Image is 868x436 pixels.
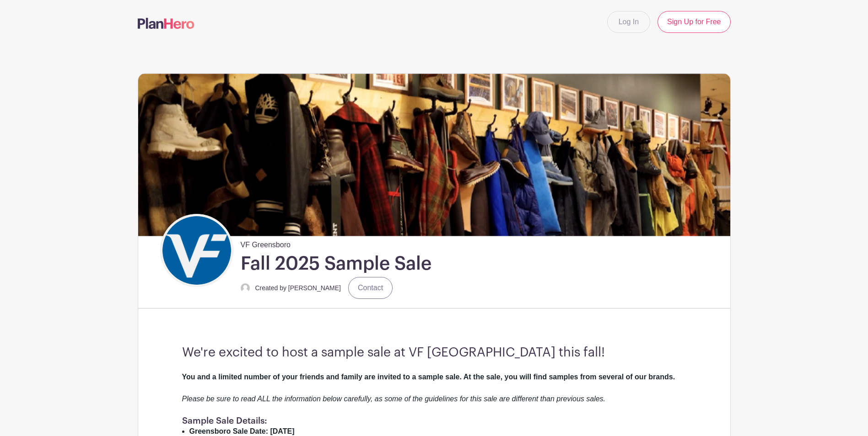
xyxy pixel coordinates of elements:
[138,74,730,236] img: Sample%20Sale.png
[241,283,250,292] img: default-ce2991bfa6775e67f084385cd625a349d9dcbb7a52a09fb2fda1e96e2d18dcdb.png
[189,427,295,435] strong: Greensboro Sale Date: [DATE]
[607,11,650,33] a: Log In
[138,18,194,29] img: logo-507f7623f17ff9eddc593b1ce0a138ce2505c220e1c5a4e2b4648c50719b7d32.svg
[241,236,291,250] span: VF Greensboro
[348,277,393,299] a: Contact
[182,373,675,381] strong: You and a limited number of your friends and family are invited to a sample sale. At the sale, yo...
[182,415,686,426] h1: Sample Sale Details:
[182,345,686,361] h3: We're excited to host a sample sale at VF [GEOGRAPHIC_DATA] this fall!
[182,395,606,403] em: Please be sure to read ALL the information below carefully, as some of the guidelines for this sa...
[162,216,231,285] img: VF_Icon_FullColor_CMYK-small.png
[241,252,431,275] h1: Fall 2025 Sample Sale
[255,284,341,292] small: Created by [PERSON_NAME]
[658,11,730,33] a: Sign Up for Free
